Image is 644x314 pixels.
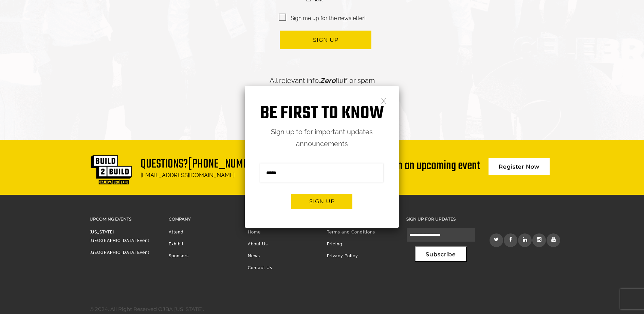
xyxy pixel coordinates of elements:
[248,265,272,270] a: Contact Us
[291,194,352,209] button: Sign up
[188,155,263,174] a: [PHONE_NUMBER]
[381,98,387,103] a: Close
[245,103,399,124] h1: Be first to know
[90,215,159,223] h3: Upcoming Events
[489,158,550,175] a: Register Now
[90,75,555,87] p: All relevant info. fluff or spam
[320,76,335,85] em: Zero
[386,155,480,172] div: Join an upcoming event
[279,14,366,22] span: Sign me up for the newsletter!
[141,172,235,178] a: [EMAIL_ADDRESS][DOMAIN_NAME]
[406,215,475,223] h3: Sign up for updates
[169,254,189,258] a: Sponsors
[90,305,204,314] div: © 2024. All Right Reserved OJBA [US_STATE].
[415,246,467,262] button: Subscribe
[169,215,238,223] h3: Company
[327,254,358,258] a: Privacy Policy
[169,242,184,246] a: Exhibit
[245,126,399,150] p: Sign up to for important updates announcements
[248,242,268,246] a: About Us
[327,242,342,246] a: Pricing
[141,158,263,170] h1: Questions?
[90,250,149,255] a: [GEOGRAPHIC_DATA] Event
[169,230,184,234] a: Attend
[327,230,375,234] a: Terms and Conditions
[280,31,371,49] button: Sign up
